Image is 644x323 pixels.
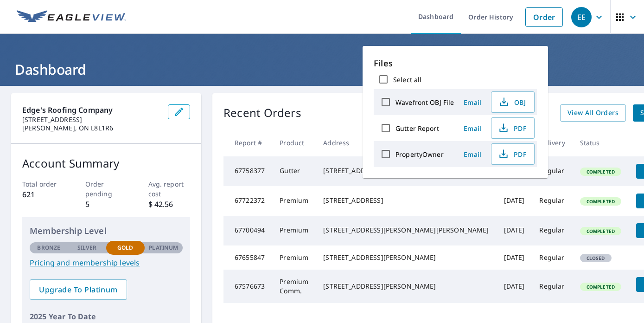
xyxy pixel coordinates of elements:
span: PDF [497,123,527,134]
td: Regular [532,186,572,216]
p: $ 42.56 [148,199,191,210]
p: Avg. report cost [148,179,191,199]
td: [DATE] [497,245,532,270]
td: Regular [532,156,572,186]
td: Premium [272,245,316,270]
span: Completed [581,198,620,205]
td: 67700494 [223,216,272,245]
button: Email [458,95,487,110]
td: Regular [532,245,572,270]
label: Gutter Report [395,124,439,133]
span: PDF [497,149,527,160]
td: Regular [532,270,572,303]
p: Silver [77,244,97,252]
p: Platinum [149,244,178,252]
p: 2025 Year To Date [30,311,183,322]
td: [DATE] [497,270,532,303]
td: Premium Comm. [272,270,316,303]
td: Regular [532,216,572,245]
button: Email [458,121,487,136]
span: Closed [581,255,611,261]
span: Completed [581,168,620,175]
span: Email [461,124,484,133]
td: Gutter [272,156,316,186]
button: Email [458,147,487,161]
p: 621 [22,189,64,200]
td: 67576673 [223,270,272,303]
span: Completed [581,284,620,290]
button: PDF [491,143,535,165]
label: Select all [393,75,421,84]
span: View All Orders [567,107,618,119]
p: Files [374,57,537,70]
label: PropertyOwner [395,150,444,159]
th: Status [573,129,629,156]
p: Edge's Roofing Company [22,104,160,116]
a: View All Orders [560,104,626,122]
p: Account Summary [22,155,190,172]
a: Order [525,7,563,27]
img: EV Logo [17,10,126,24]
td: 67758377 [223,156,272,186]
span: Upgrade To Platinum [37,284,120,295]
p: Bronze [37,244,60,252]
span: Email [461,150,484,159]
a: Pricing and membership levels [30,257,183,268]
p: Membership Level [30,225,183,237]
label: Wavefront OBJ File [395,98,454,107]
p: [PERSON_NAME], ON L8L1R6 [22,124,160,132]
td: 67722372 [223,186,272,216]
td: [DATE] [497,216,532,245]
div: [STREET_ADDRESS][PERSON_NAME][PERSON_NAME] [323,226,489,235]
td: Premium [272,186,316,216]
div: [STREET_ADDRESS][PERSON_NAME] [323,253,489,262]
p: Recent Orders [223,104,301,122]
div: EE [571,7,592,27]
h1: Dashboard [11,60,633,79]
div: [STREET_ADDRESS][PERSON_NAME] [323,166,489,175]
span: Email [461,98,484,107]
button: OBJ [491,91,535,113]
div: [STREET_ADDRESS] [323,196,489,205]
th: Report # [223,129,272,156]
a: Upgrade To Platinum [30,279,127,300]
span: Completed [581,228,620,234]
span: OBJ [497,97,527,108]
div: [STREET_ADDRESS][PERSON_NAME] [323,282,489,291]
p: 5 [85,199,128,210]
p: Gold [117,244,133,252]
th: Address [316,129,496,156]
p: [STREET_ADDRESS] [22,116,160,124]
button: PDF [491,117,535,139]
td: [DATE] [497,186,532,216]
td: 67655847 [223,245,272,270]
th: Product [272,129,316,156]
td: Premium [272,216,316,245]
th: Delivery [532,129,572,156]
p: Total order [22,179,64,189]
p: Order pending [85,179,128,199]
